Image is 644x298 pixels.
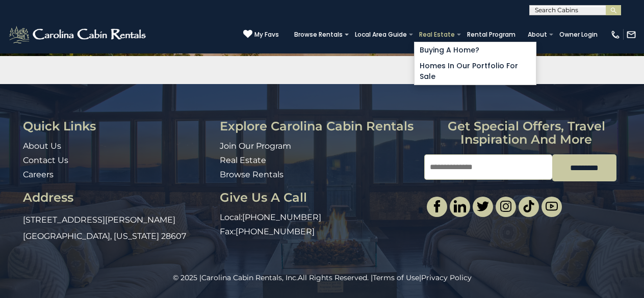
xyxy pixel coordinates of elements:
a: Careers [23,170,54,179]
img: twitter-single.svg [477,200,489,212]
a: Rental Program [462,28,521,42]
a: Browse Rentals [220,170,284,179]
p: [STREET_ADDRESS][PERSON_NAME] [GEOGRAPHIC_DATA], [US_STATE] 28607 [23,212,212,245]
span: © 2025 | [173,273,298,282]
a: Real Estate [220,155,266,165]
img: White-1-2.png [8,24,149,45]
a: [PHONE_NUMBER] [236,227,315,236]
img: linkedin-single.svg [454,200,466,212]
img: instagram-single.svg [500,200,512,212]
a: Privacy Policy [421,273,472,282]
h3: Get special offers, travel inspiration and more [424,120,629,147]
a: About [523,28,552,42]
img: tiktok.svg [523,200,535,212]
img: facebook-single.svg [431,200,443,212]
p: All Rights Reserved. | | [23,273,621,283]
a: Local Area Guide [350,28,412,42]
a: About Us [23,141,61,151]
h3: Quick Links [23,120,212,133]
a: Join Our Program [220,141,291,151]
p: Local: [220,212,417,224]
a: Contact Us [23,155,68,165]
span: My Favs [254,30,279,39]
a: Carolina Cabin Rentals, Inc. [201,273,298,282]
p: Fax: [220,226,417,238]
img: phone-regular-white.png [610,30,621,40]
a: Browse Rentals [289,28,348,42]
a: Homes in Our Portfolio For Sale [415,58,536,85]
img: youtube-light.svg [546,200,558,212]
h3: Address [23,191,212,204]
a: Buying A Home? [415,42,536,58]
a: [PHONE_NUMBER] [242,212,321,222]
a: Terms of Use [373,273,419,282]
a: My Favs [243,30,279,40]
img: mail-regular-white.png [626,30,636,40]
h3: Give Us A Call [220,191,417,204]
h3: Explore Carolina Cabin Rentals [220,120,417,133]
a: Real Estate [414,28,460,42]
a: Owner Login [554,28,603,42]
